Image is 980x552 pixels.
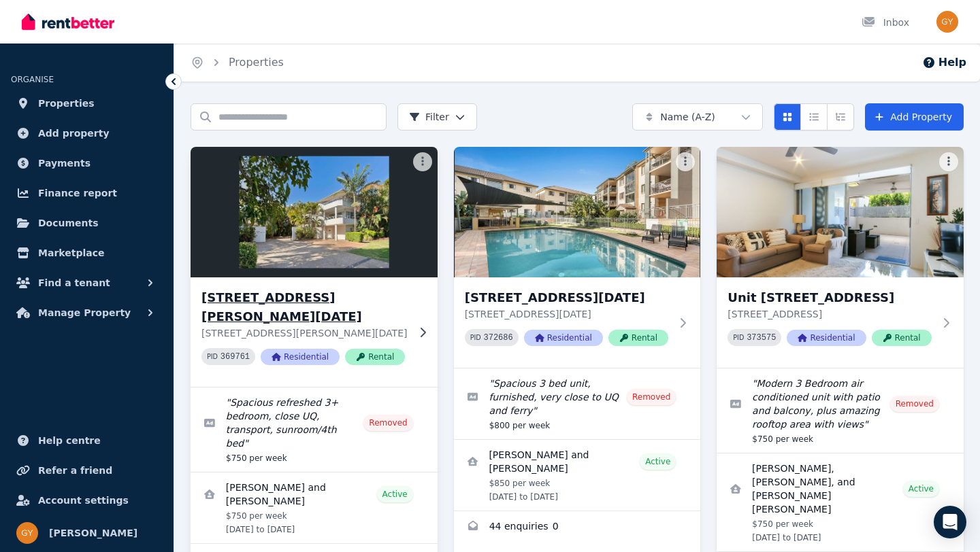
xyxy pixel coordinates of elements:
h3: [STREET_ADDRESS][DATE] [465,288,671,307]
a: Properties [229,56,284,69]
a: Add property [11,120,163,147]
p: [STREET_ADDRESS] [728,307,934,321]
a: View details for Pallavi Devi Panchala and Jaya Sudhakar Panchala [191,472,438,543]
small: PID [733,334,744,341]
a: Documents [11,209,163,237]
a: View details for Zhanyi Liu and Ruichen Zheng [454,440,701,511]
div: View options [774,103,854,131]
a: Properties [11,90,163,117]
span: Account settings [38,492,129,508]
a: Finance report [11,179,163,207]
a: Unit 109/50 Lamington Ave, LutwycheUnit [STREET_ADDRESS][STREET_ADDRESS]PID 373575ResidentialRental [717,147,964,368]
button: More options [413,152,432,171]
button: Compact list view [800,103,828,131]
button: Expanded list view [827,103,854,131]
img: Graham Young [936,11,958,33]
a: Marketplace [11,239,163,266]
a: Refer a friend [11,457,163,484]
span: Name (A-Z) [660,110,715,124]
span: Finance report [38,185,117,201]
button: Name (A-Z) [632,103,763,131]
span: Add property [38,125,110,141]
span: Rental [872,330,932,346]
a: Unit 44/139 Macquarie St, St Lucia[STREET_ADDRESS][DATE][STREET_ADDRESS][DATE]PID 372686Residenti... [454,147,701,368]
div: Inbox [862,16,909,29]
img: Graham Young [16,522,38,544]
span: Filter [409,110,449,124]
img: Unit 109/50 Lamington Ave, Lutwyche [717,147,964,277]
img: Unit 44/139 Macquarie St, St Lucia [454,147,701,277]
small: PID [470,334,481,341]
img: RentBetter [22,12,114,32]
button: Help [922,54,966,71]
a: Enquiries for Unit 44/139 Macquarie St, St Lucia [454,511,701,544]
button: More options [676,152,695,171]
p: [STREET_ADDRESS][PERSON_NAME][DATE] [201,326,408,340]
code: 372686 [484,333,513,343]
span: Help centre [38,432,101,449]
span: Documents [38,215,99,231]
a: Edit listing: Spacious refreshed 3+ bedroom, close UQ, transport, sunroom/4th bed [191,387,438,472]
button: Filter [397,103,477,131]
a: Add Property [865,103,964,131]
span: Residential [261,349,340,365]
span: Residential [787,330,866,346]
span: Rental [608,330,668,346]
p: [STREET_ADDRESS][DATE] [465,307,671,321]
button: More options [939,152,958,171]
a: Edit listing: Modern 3 Bedroom air conditioned unit with patio and balcony, plus amazing rooftop ... [717,368,964,453]
span: Manage Property [38,305,131,321]
code: 369761 [220,352,250,362]
button: Card view [774,103,801,131]
h3: [STREET_ADDRESS][PERSON_NAME][DATE] [201,288,408,326]
span: ORGANISE [11,75,54,84]
span: Payments [38,155,91,171]
small: PID [207,353,218,360]
span: Rental [345,349,405,365]
span: Refer a friend [38,462,112,479]
button: Find a tenant [11,269,163,296]
a: Payments [11,150,163,177]
a: 9/214 Sir Fred Schonell Dr, St Lucia[STREET_ADDRESS][PERSON_NAME][DATE][STREET_ADDRESS][PERSON_NA... [191,147,438,387]
span: Properties [38,95,95,111]
button: Manage Property [11,299,163,326]
span: [PERSON_NAME] [49,525,137,541]
div: Open Intercom Messenger [934,506,966,538]
nav: Breadcrumb [174,44,300,82]
span: Marketplace [38,245,104,261]
img: 9/214 Sir Fred Schonell Dr, St Lucia [184,143,444,281]
code: 373575 [747,333,776,343]
a: View details for Geovana Borges, Pedro Barros, and Luciana Rodrigues Guimaraes Cruz [717,453,964,551]
h3: Unit [STREET_ADDRESS] [728,288,934,307]
a: Account settings [11,487,163,514]
a: Help centre [11,427,163,454]
a: Edit listing: Spacious 3 bed unit, furnished, very close to UQ and ferry [454,368,701,439]
span: Residential [524,330,603,346]
span: Find a tenant [38,275,110,291]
